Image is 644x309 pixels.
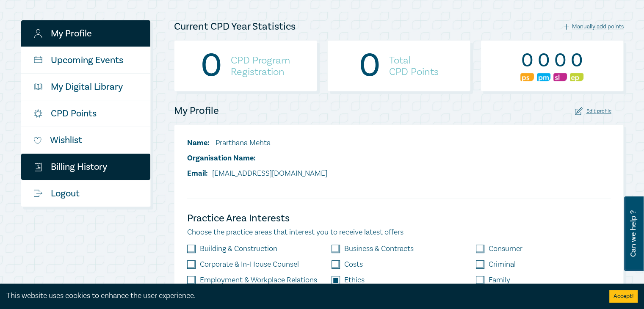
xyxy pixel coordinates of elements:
[187,153,256,163] span: Organisation Name:
[609,290,638,303] button: Accept cookies
[537,73,550,81] img: Practice Management & Business Skills
[553,50,567,72] div: 0
[6,290,597,301] div: This website uses cookies to enhance the user experience.
[344,245,414,253] label: Business & Contracts
[553,73,567,81] img: Substantive Law
[21,180,150,207] a: Logout
[21,74,150,100] a: My Digital Library
[21,154,150,180] a: $Billing History
[200,260,299,269] label: Corporate & In-House Counsel
[187,168,327,179] li: [EMAIL_ADDRESS][DOMAIN_NAME]
[520,73,534,81] img: Professional Skills
[344,276,365,284] label: Ethics
[570,73,583,81] img: Ethics & Professional Responsibility
[21,100,150,127] a: CPD Points
[187,138,327,149] li: Prarthana Mehta
[489,260,516,269] label: Criminal
[200,245,277,253] label: Building & Construction
[564,23,624,30] div: Manually add points
[174,104,219,118] h4: My Profile
[344,260,363,269] label: Costs
[359,55,381,77] div: 0
[231,55,290,77] h4: CPD Program Registration
[21,20,150,47] a: My Profile
[575,107,611,115] div: Edit profile
[21,47,150,73] a: Upcoming Events
[36,164,37,168] tspan: $
[21,127,150,153] a: Wishlist
[489,276,510,284] label: Family
[187,168,208,178] span: Email:
[629,201,637,266] span: Can we help ?
[174,20,296,33] h4: Current CPD Year Statistics
[201,55,222,77] div: 0
[200,276,317,284] label: Employment & Workplace Relations
[537,50,550,72] div: 0
[489,245,522,253] label: Consumer
[520,50,534,72] div: 0
[389,55,439,77] h4: Total CPD Points
[187,138,210,148] span: Name:
[187,212,611,225] h4: Practice Area Interests
[570,50,583,72] div: 0
[187,227,611,238] p: Choose the practice areas that interest you to receive latest offers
